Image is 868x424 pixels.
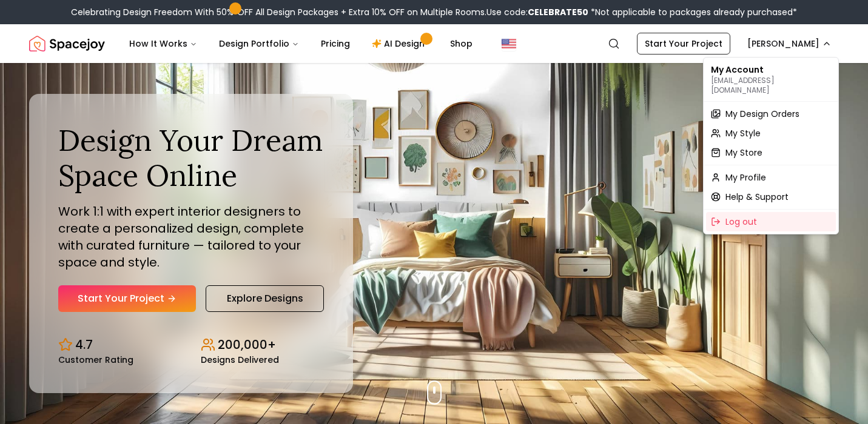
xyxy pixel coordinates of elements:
[725,127,761,139] span: My Style
[706,60,836,99] div: My Account
[725,191,789,203] span: Help & Support
[706,187,836,207] a: Help & Support
[711,76,831,95] p: [EMAIL_ADDRESS][DOMAIN_NAME]
[706,168,836,187] a: My Profile
[725,216,757,228] span: Log out
[725,108,799,120] span: My Design Orders
[725,171,766,184] span: My Profile
[725,147,762,159] span: My Store
[703,57,839,234] div: [PERSON_NAME]
[706,104,836,124] a: My Design Orders
[706,124,836,143] a: My Style
[706,143,836,162] a: My Store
